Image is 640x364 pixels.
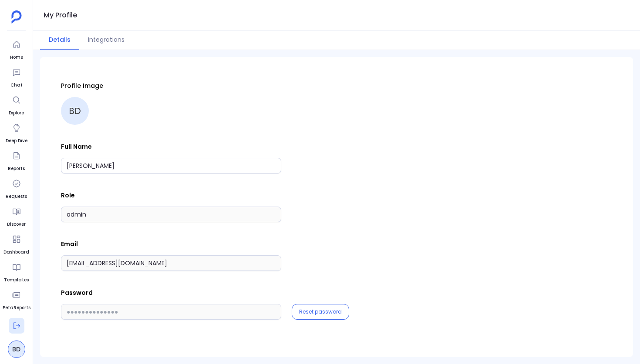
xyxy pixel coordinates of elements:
p: Role [61,191,612,200]
a: Explore [9,92,24,117]
a: PetaReports [3,287,30,311]
span: Home [9,54,24,61]
span: Templates [4,277,29,284]
span: Dashboard [3,249,29,256]
a: Deep Dive [6,120,27,144]
input: Full Name [61,158,281,174]
input: Email [61,255,281,271]
a: Chat [9,64,24,89]
span: PetaReports [3,304,30,311]
a: Home [9,37,24,61]
span: Reports [8,165,25,172]
div: BD [61,97,89,125]
a: Requests [6,176,27,200]
button: Integrations [79,31,133,50]
a: Templates [4,259,29,284]
button: Details [40,31,79,50]
a: Discover [7,204,26,228]
span: Explore [9,110,24,117]
input: Role [61,207,281,222]
span: Chat [9,82,24,89]
span: Discover [7,221,26,228]
img: petavue logo [11,10,22,23]
p: Email [61,240,612,248]
p: Profile Image [61,81,612,90]
a: Reports [8,148,25,172]
p: Full Name [61,142,612,151]
span: Requests [6,193,27,200]
span: Deep Dive [6,137,27,144]
a: Dashboard [3,231,29,256]
a: BD [8,341,25,358]
h1: My Profile [44,9,77,21]
input: ●●●●●●●●●●●●●● [61,304,281,320]
p: Password [61,288,612,297]
button: Reset password [299,308,342,315]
